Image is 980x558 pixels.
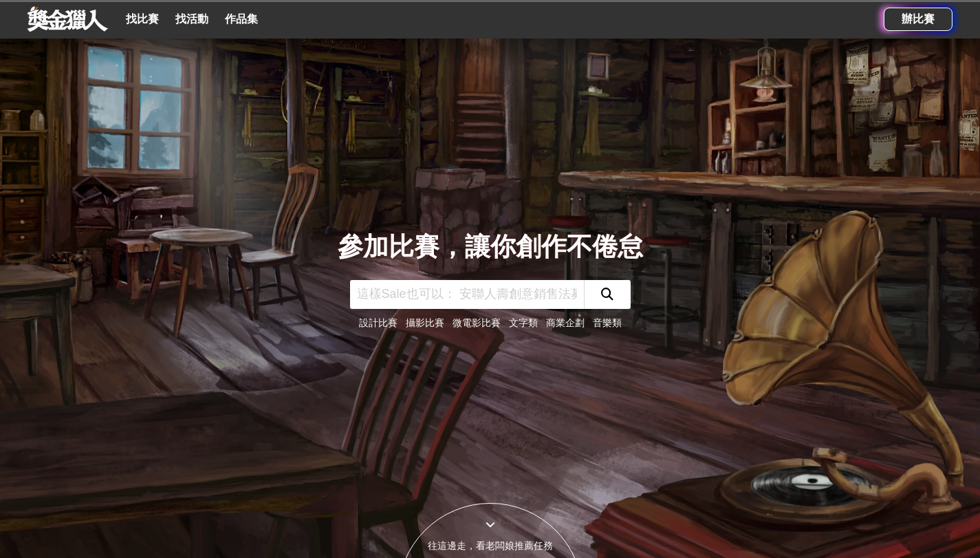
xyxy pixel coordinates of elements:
a: 文字類 [509,317,538,328]
a: 作品集 [219,10,263,29]
a: 設計比賽 [359,317,398,328]
a: 攝影比賽 [406,317,444,328]
a: 商業企劃 [546,317,585,328]
div: 參加比賽，讓你創作不倦怠 [338,228,643,266]
a: 音樂類 [593,317,622,328]
a: 微電影比賽 [453,317,501,328]
input: 這樣Sale也可以： 安聯人壽創意銷售法募集 [350,280,584,309]
a: 找比賽 [120,10,164,29]
div: 往這邊走，看老闆娘推薦任務 [398,539,582,553]
a: 找活動 [170,10,214,29]
a: 辦比賽 [884,8,952,31]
